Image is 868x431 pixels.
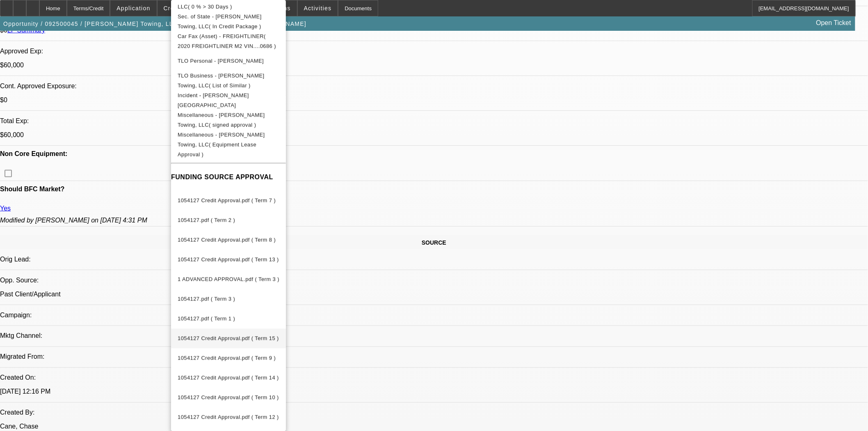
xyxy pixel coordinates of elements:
button: 1054127 Credit Approval.pdf ( Term 10 ) [171,388,286,408]
span: 1 ADVANCED APPROVAL.pdf ( Term 3 ) [178,276,279,282]
button: 1054127 Credit Approval.pdf ( Term 14 ) [171,368,286,388]
h4: FUNDING SOURCE APPROVAL [171,172,286,182]
button: TLO Personal - Clark, Tyler [171,51,286,71]
span: 1054127 Credit Approval.pdf ( Term 7 ) [178,197,276,204]
button: 1054127 Credit Approval.pdf ( Term 15 ) [171,329,286,348]
span: 1054127 Credit Approval.pdf ( Term 15 ) [178,335,279,342]
span: 1054127 Credit Approval.pdf ( Term 13 ) [178,257,279,263]
button: 1054127 Credit Approval.pdf ( Term 9 ) [171,348,286,368]
span: 1054127 Credit Approval.pdf ( Term 9 ) [178,355,276,361]
span: Miscellaneous - [PERSON_NAME] Towing, LLC( Equipment Lease Approval ) [178,132,265,158]
button: 1054127 Credit Approval.pdf ( Term 13 ) [171,250,286,270]
button: Miscellaneous - Tyler Clark's Towing, LLC( Equipment Lease Approval ) [171,130,286,160]
button: TLO Business - Tyler Clark's Towing, LLC( List of Similar ) [171,71,286,91]
span: Car Fax (Asset) - FREIGHTLINER( 2020 FREIGHTLINER M2 VIN....0686 ) [178,33,276,49]
span: 1054127.pdf ( Term 2 ) [178,217,235,223]
span: 1054127 Credit Approval.pdf ( Term 12 ) [178,414,279,420]
button: Miscellaneous - Tyler Clark's Towing, LLC( signed approval ) [171,110,286,130]
span: 1054127.pdf ( Term 3 ) [178,296,235,302]
button: Car Fax (Asset) - FREIGHTLINER( 2020 FREIGHTLINER M2 VIN....0686 ) [171,32,286,51]
button: 1054127.pdf ( Term 3 ) [171,289,286,309]
button: 1054127 Credit Approval.pdf ( Term 12 ) [171,408,286,427]
button: Incident - Clark, Tyler [171,91,286,110]
span: Incident - [PERSON_NAME][GEOGRAPHIC_DATA] [178,92,249,108]
span: TLO Personal - [PERSON_NAME] [178,58,264,64]
span: 1054127.pdf ( Term 1 ) [178,316,235,322]
span: Sec. of State - [PERSON_NAME] Towing, LLC( In Credit Package ) [178,14,262,30]
button: 1054127 Credit Approval.pdf ( Term 8 ) [171,230,286,250]
span: 1054127 Credit Approval.pdf ( Term 14 ) [178,375,279,381]
span: TLO Business - [PERSON_NAME] Towing, LLC( List of Similar ) [178,73,265,89]
span: 1054127 Credit Approval.pdf ( Term 10 ) [178,394,279,401]
button: Sec. of State - Tyler Clark's Towing, LLC( In Credit Package ) [171,12,286,32]
button: 1054127.pdf ( Term 1 ) [171,309,286,329]
span: 1054127 Credit Approval.pdf ( Term 8 ) [178,237,276,243]
button: 1 ADVANCED APPROVAL.pdf ( Term 3 ) [171,270,286,289]
span: Miscellaneous - [PERSON_NAME] Towing, LLC( signed approval ) [178,112,265,128]
button: 1054127 Credit Approval.pdf ( Term 7 ) [171,191,286,211]
button: 1054127.pdf ( Term 2 ) [171,211,286,230]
